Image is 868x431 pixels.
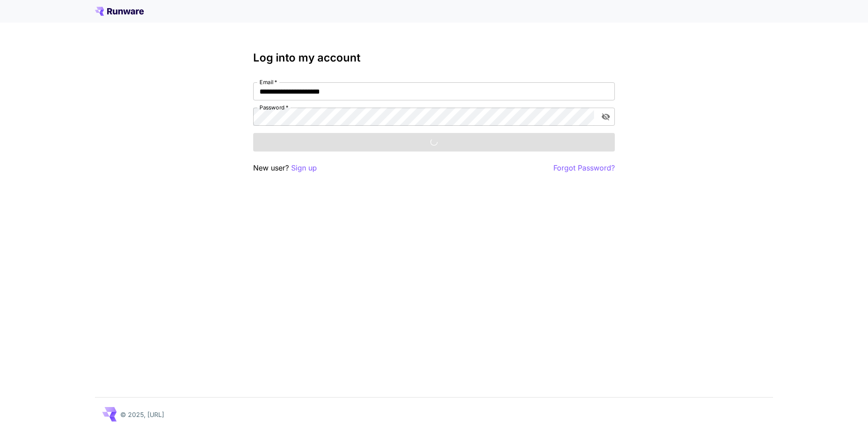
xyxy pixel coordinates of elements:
p: © 2025, [URL] [120,410,164,419]
label: Password [259,104,288,111]
button: toggle password visibility [598,109,614,125]
button: Forgot Password? [553,162,615,174]
p: New user? [253,162,317,174]
h3: Log into my account [253,52,615,64]
label: Email [259,78,277,86]
button: Sign up [291,162,317,174]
